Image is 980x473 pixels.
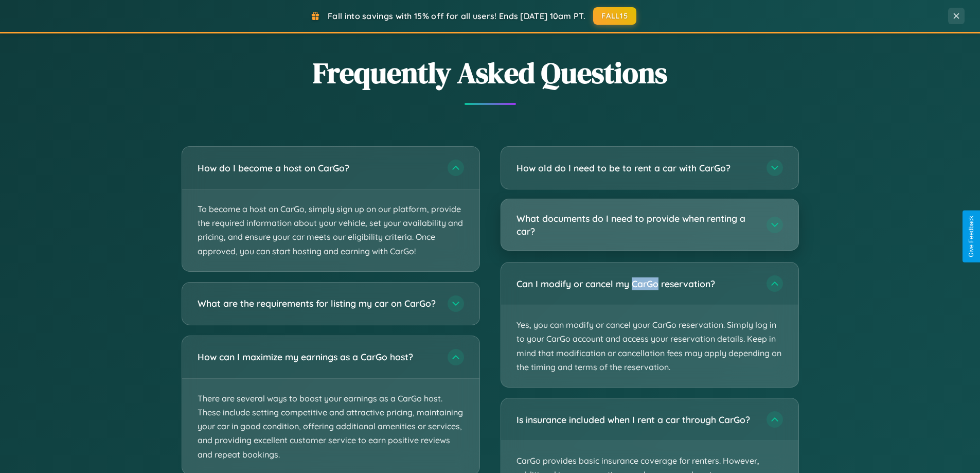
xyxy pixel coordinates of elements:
[516,212,756,237] h3: What documents do I need to provide when renting a car?
[182,189,479,271] p: To become a host on CarGo, simply sign up on our platform, provide the required information about...
[198,162,437,174] h3: How do I become a host on CarGo?
[516,277,756,290] h3: Can I modify or cancel my CarGo reservation?
[328,11,585,21] span: Fall into savings with 15% off for all users! Ends [DATE] 10am PT.
[501,305,798,387] p: Yes, you can modify or cancel your CarGo reservation. Simply log in to your CarGo account and acc...
[182,53,799,93] h2: Frequently Asked Questions
[198,351,437,363] h3: How can I maximize my earnings as a CarGo host?
[516,413,756,426] h3: Is insurance included when I rent a car through CarGo?
[593,7,636,25] button: FALL15
[968,216,975,257] div: Give Feedback
[198,297,437,310] h3: What are the requirements for listing my car on CarGo?
[516,162,756,174] h3: How old do I need to be to rent a car with CarGo?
